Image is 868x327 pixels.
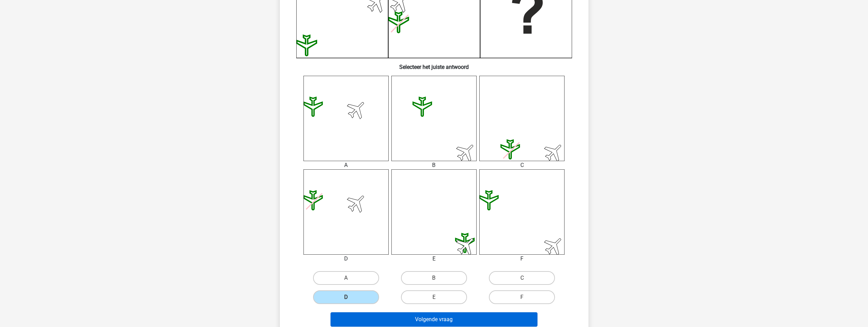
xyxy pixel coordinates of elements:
[298,255,394,263] div: D
[313,290,379,304] label: D
[474,255,570,263] div: F
[474,161,570,169] div: C
[291,58,578,70] h6: Selecteer het juiste antwoord
[489,271,555,285] label: C
[313,271,379,285] label: A
[489,290,555,304] label: F
[386,255,482,263] div: E
[298,161,394,169] div: A
[401,290,467,304] label: E
[386,161,482,169] div: B
[401,271,467,285] label: B
[331,312,537,327] button: Volgende vraag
